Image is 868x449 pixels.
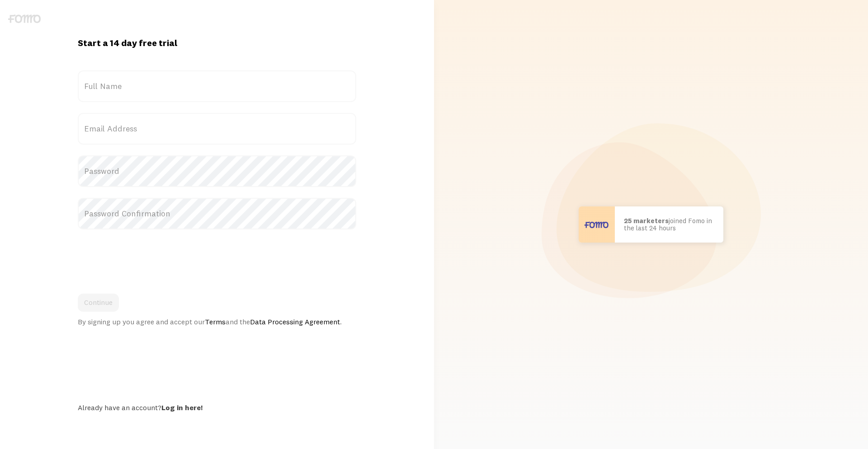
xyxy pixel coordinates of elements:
[78,317,356,326] div: By signing up you agree and accept our and the .
[161,403,203,412] a: Log in here!
[8,14,41,23] img: fomo-logo-gray-b99e0e8ada9f9040e2984d0d95b3b12da0074ffd48d1e5cb62ac37fc77b0b268.svg
[78,113,356,145] label: Email Address
[579,206,615,243] img: User avatar
[78,198,356,229] label: Password Confirmation
[250,317,340,326] a: Data Processing Agreement
[78,37,356,49] h1: Start a 14 day free trial
[78,403,356,412] div: Already have an account?
[78,70,356,102] label: Full Name
[624,216,669,225] b: 25 marketers
[78,155,356,187] label: Password
[78,240,215,276] iframe: reCAPTCHA
[624,217,714,232] p: joined Fomo in the last 24 hours
[205,317,226,326] a: Terms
